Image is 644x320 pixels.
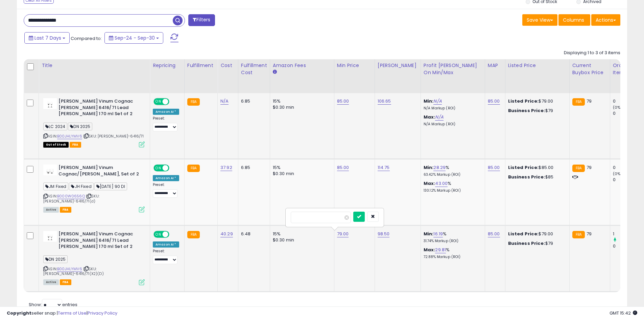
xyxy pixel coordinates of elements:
span: Show: entries [29,301,77,308]
div: [PERSON_NAME] [378,62,418,69]
span: All listings currently available for purchase on Amazon [43,279,59,285]
div: $0.30 min [273,171,329,177]
img: 21NLpNOOe0L._SL40_.jpg [43,98,57,109]
small: (0%) [613,171,622,176]
div: Amazon Fees [273,62,331,69]
a: 114.75 [378,164,390,171]
span: OFF [168,165,179,171]
span: ON [154,165,163,171]
small: FBA [187,98,200,106]
button: Save View [522,14,557,26]
th: The percentage added to the cost of goods (COGS) that forms the calculator for Min & Max prices. [421,59,485,93]
b: [PERSON_NAME] Vinum Cognac/[PERSON_NAME], Set of 2 [58,165,141,179]
small: FBA [572,231,585,238]
a: B000W0656Q [57,193,85,199]
div: Preset: [153,183,179,198]
button: Last 7 Days [24,32,70,44]
div: 15% [273,165,329,171]
span: 2025-10-8 15:42 GMT [610,310,637,316]
div: Current Buybox Price [572,62,607,76]
span: 79 [587,231,592,237]
div: Preset: [153,116,179,131]
div: 15% [273,98,329,104]
span: All listings currently available for purchase on Amazon [43,207,59,213]
div: seller snap | | [7,310,117,317]
div: Amazon AI * [153,241,179,248]
a: N/A [435,114,443,121]
a: Terms of Use [58,310,87,316]
div: Displaying 1 to 3 of 3 items [564,50,620,56]
div: Cost [220,62,235,69]
p: 72.88% Markup (ROI) [424,255,480,259]
p: N/A Markup (ROI) [424,122,480,127]
div: 15% [273,231,329,237]
a: B00JHLYMV6 [57,133,82,139]
b: [PERSON_NAME] Vinum Cognac [PERSON_NAME] 6416/71 Lead [PERSON_NAME] 170 ml Set of 2 [58,98,141,119]
a: 16.19 [433,231,443,237]
span: DN 2025 [43,255,68,263]
span: | SKU: [PERSON_NAME]-6416/71(X2)(D) [43,266,104,276]
div: Min Price [337,62,372,69]
div: Amazon AI * [153,175,179,181]
div: MAP [488,62,502,69]
a: 85.00 [488,98,500,105]
span: OFF [168,232,179,237]
small: FBA [187,231,200,238]
b: Listed Price: [508,98,539,104]
b: Business Price: [508,174,545,180]
b: Min: [424,231,434,237]
a: 106.65 [378,98,391,105]
a: 85.00 [488,164,500,171]
a: 37.92 [220,164,232,171]
a: 29.81 [435,247,446,253]
div: 6.85 [241,98,265,104]
a: B00JHLYMV6 [57,266,82,272]
div: Preset: [153,249,179,264]
button: Columns [558,14,590,26]
b: Listed Price: [508,231,539,237]
b: Max: [424,247,435,253]
a: 85.00 [337,164,349,171]
div: 6.48 [241,231,265,237]
div: 0 [613,110,640,116]
span: LC 2024 [43,123,67,130]
div: 0 [613,177,640,183]
div: $79 [508,240,564,247]
b: Min: [424,98,434,104]
span: 79 [587,164,592,171]
b: Business Price: [508,107,545,114]
div: ASIN: [43,165,145,212]
div: $85 [508,174,564,180]
span: OFF [168,99,179,105]
span: All listings that are currently out of stock and unavailable for purchase on Amazon [43,142,69,148]
div: ASIN: [43,231,145,284]
b: Business Price: [508,240,545,247]
div: Listed Price [508,62,567,69]
span: ON [154,99,163,105]
div: % [424,165,480,177]
small: FBA [187,165,200,172]
div: $79.00 [508,98,564,104]
span: 79 [587,98,592,104]
div: % [424,231,480,243]
a: 85.00 [488,231,500,237]
img: 21NLpNOOe0L._SL40_.jpg [43,231,57,242]
div: Profit [PERSON_NAME] on Min/Max [424,62,482,76]
div: $79 [508,108,564,114]
strong: Copyright [7,310,31,316]
div: 6.85 [241,165,265,171]
small: FBA [572,165,585,172]
img: 21q5YvMLzPL._SL40_.jpg [43,165,57,175]
span: Compared to: [71,35,102,42]
a: 28.29 [433,164,446,171]
a: 40.29 [220,231,233,237]
div: $0.30 min [273,237,329,243]
button: Filters [188,14,215,26]
a: 98.50 [378,231,390,237]
b: [PERSON_NAME] Vinum Cognac [PERSON_NAME] 6416/71 Lead [PERSON_NAME] 170 ml Set of 2 [58,231,141,252]
span: FBA [60,279,71,285]
b: Max: [424,114,435,120]
button: Sep-24 - Sep-30 [104,32,163,44]
p: N/A Markup (ROI) [424,106,480,111]
span: | SKU: [PERSON_NAME]-6416/71 [83,133,144,139]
